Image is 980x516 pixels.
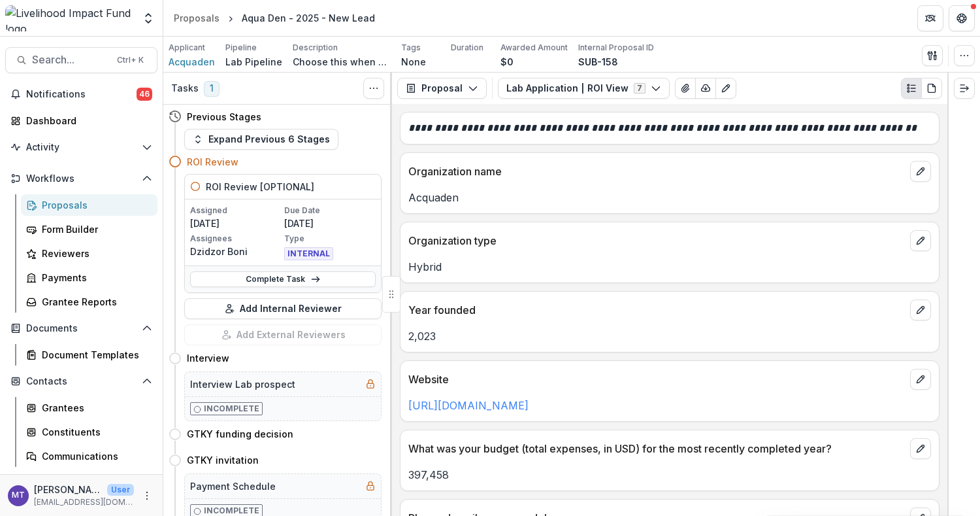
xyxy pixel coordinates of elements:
[5,318,157,339] button: Open Documents
[187,351,229,365] h4: Interview
[408,441,905,456] p: What was your budget (total expenses, in USD) for the most recently completed year?
[107,484,134,496] p: User
[187,427,293,441] h4: GTKY funding decision
[451,42,483,54] p: Duration
[42,401,147,415] div: Grantees
[675,78,696,99] button: View Attached Files
[190,205,282,216] p: Assigned
[21,218,157,240] a: Form Builder
[242,11,375,25] div: Aqua Den - 2025 - New Lead
[498,78,670,99] button: Lab Application | ROI View7
[187,453,259,467] h4: GTKY invitation
[204,403,259,415] p: Incomplete
[21,445,157,467] a: Communications
[42,425,147,439] div: Constituents
[42,449,147,463] div: Communications
[169,9,380,27] nav: breadcrumb
[408,190,931,205] p: Acquaden
[284,247,333,260] span: INTERNAL
[21,243,157,264] a: Reviewers
[21,421,157,443] a: Constituents
[5,110,157,131] a: Dashboard
[901,78,922,99] button: Plaintext view
[5,5,134,31] img: Livelihood Impact Fund logo
[34,496,134,508] p: [EMAIL_ADDRESS][DOMAIN_NAME]
[293,55,391,69] p: Choose this when adding a new proposal to the first stage of a pipeline.
[401,42,421,54] p: Tags
[190,377,295,391] h5: Interview Lab prospect
[184,298,382,319] button: Add Internal Reviewer
[225,55,282,69] p: Lab Pipeline
[408,259,931,275] p: Hybrid
[5,168,157,189] button: Open Workflows
[5,84,157,105] button: Notifications46
[500,55,514,69] p: $0
[715,78,736,99] button: Edit as form
[949,5,975,31] button: Get Help
[12,491,25,500] div: Muthoni Thuo
[42,198,147,212] div: Proposals
[363,78,384,99] button: Toggle View Cancelled Tasks
[42,222,147,236] div: Form Builder
[225,42,257,54] p: Pipeline
[169,42,205,54] p: Applicant
[910,230,931,251] button: edit
[139,5,157,31] button: Open entity switcher
[408,233,905,249] p: Organization type
[26,323,137,334] span: Documents
[408,371,905,387] p: Website
[917,5,943,31] button: Partners
[42,295,147,309] div: Grantee Reports
[397,78,487,99] button: Proposal
[206,180,314,194] h5: ROI Review [OPTIONAL]
[910,369,931,390] button: edit
[408,163,905,179] p: Organization name
[184,324,382,345] button: Add External Reviewers
[578,55,618,69] p: SUB-158
[21,267,157,288] a: Payments
[171,83,199,94] h3: Tasks
[184,129,338,150] button: Expand Previous 6 Stages
[174,11,220,25] div: Proposals
[139,488,155,504] button: More
[169,55,215,69] a: Acquaden
[284,216,376,230] p: [DATE]
[187,155,238,169] h4: ROI Review
[42,247,147,260] div: Reviewers
[190,216,282,230] p: [DATE]
[408,328,931,344] p: 2,023
[21,344,157,366] a: Document Templates
[190,479,276,493] h5: Payment Schedule
[26,114,147,128] div: Dashboard
[26,173,137,184] span: Workflows
[401,55,426,69] p: None
[5,47,157,73] button: Search...
[34,483,102,496] p: [PERSON_NAME]
[408,302,905,318] p: Year founded
[5,472,157,493] button: Open Data & Reporting
[921,78,942,99] button: PDF view
[26,376,137,387] span: Contacts
[42,271,147,284] div: Payments
[500,42,568,54] p: Awarded Amount
[910,161,931,182] button: edit
[21,194,157,216] a: Proposals
[187,110,261,124] h4: Previous Stages
[954,78,975,99] button: Expand right
[114,53,146,67] div: Ctrl + K
[910,300,931,320] button: edit
[910,438,931,459] button: edit
[5,371,157,392] button: Open Contacts
[42,348,147,362] div: Document Templates
[21,397,157,419] a: Grantees
[190,271,376,287] a: Complete Task
[26,89,137,100] span: Notifications
[578,42,654,54] p: Internal Proposal ID
[408,399,529,412] a: [URL][DOMAIN_NAME]
[408,467,931,483] p: 397,458
[293,42,338,54] p: Description
[190,233,282,245] p: Assignees
[169,9,225,27] a: Proposals
[26,142,137,153] span: Activity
